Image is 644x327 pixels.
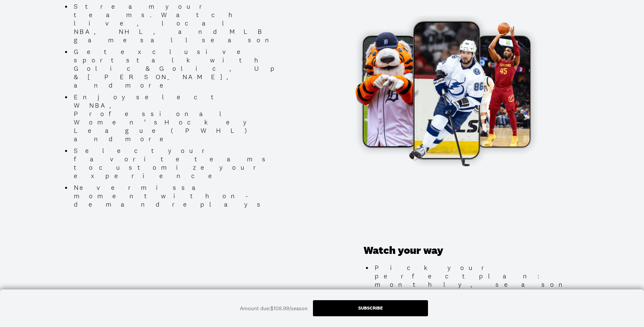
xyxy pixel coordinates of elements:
div: Amount due: $108.99/season [240,305,308,312]
li: Get exclusive sports talk with Golic & Golic, Up & [PERSON_NAME], and more [71,48,281,90]
li: Select your favorite teams to customize your experience [71,147,281,180]
img: Promotional Image [312,15,582,167]
li: Enjoy select WNBA, Professional Women’s Hockey League (PWHL) and more [71,93,281,143]
li: Never miss a moment with on-demand replays [71,183,281,209]
li: Pick your perfect plan: monthly, season pass, or annual [372,264,582,297]
li: Stream your teams. Watch live, local NBA, NHL, and MLB games all season [71,2,281,44]
div: Subscribe [358,306,383,310]
h3: Watch your way [364,244,582,257]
